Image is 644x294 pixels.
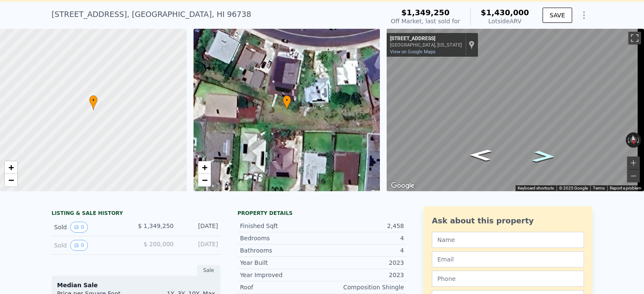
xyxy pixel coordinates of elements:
[240,283,322,291] div: Roof
[432,251,584,267] input: Email
[8,162,14,173] span: +
[240,246,322,255] div: Bathrooms
[8,175,14,185] span: −
[469,40,475,49] a: Show location on map
[237,210,407,217] div: Property details
[543,8,572,23] button: SAVE
[432,215,584,227] div: Ask about this property
[387,29,644,191] div: Street View
[198,174,211,187] a: Zoom out
[180,222,218,233] div: [DATE]
[54,240,129,251] div: Sold
[52,210,221,218] div: LISTING & SALE HISTORY
[627,170,640,182] button: Zoom out
[390,36,462,42] div: [STREET_ADDRESS]
[460,147,501,163] path: Go East, Haia St
[70,240,88,251] button: View historical data
[576,7,592,24] button: Show Options
[5,161,17,174] a: Zoom in
[637,132,641,148] button: Rotate clockwise
[322,258,404,267] div: 2023
[322,283,404,291] div: Composition Shingle
[627,157,640,169] button: Zoom in
[390,42,462,48] div: [GEOGRAPHIC_DATA], [US_STATE]
[138,223,174,229] span: $ 1,349,250
[89,96,98,104] span: •
[401,8,450,17] span: $1,349,250
[144,241,174,247] span: $ 200,000
[240,234,322,242] div: Bedrooms
[389,180,417,191] img: Google
[180,240,218,251] div: [DATE]
[559,186,588,190] span: © 2025 Google
[54,222,129,233] div: Sold
[390,49,436,55] a: View on Google Maps
[432,271,584,287] input: Phone
[202,175,207,185] span: −
[5,174,17,187] a: Zoom out
[593,186,605,190] a: Terms
[391,17,460,25] div: Off Market, last sold for
[240,222,322,230] div: Finished Sqft
[283,95,291,110] div: •
[518,185,554,191] button: Keyboard shortcuts
[389,180,417,191] a: Open this area in Google Maps (opens a new window)
[57,281,215,289] div: Median Sale
[197,265,221,276] div: Sale
[240,258,322,267] div: Year Built
[240,271,322,279] div: Year Improved
[198,161,211,174] a: Zoom in
[610,186,641,190] a: Report a problem
[523,148,565,165] path: Go West, Haia St
[481,17,529,25] div: Lotside ARV
[322,246,404,255] div: 4
[629,132,637,148] button: Reset the view
[432,232,584,248] input: Name
[322,271,404,279] div: 2023
[626,132,630,148] button: Rotate counterclockwise
[70,222,88,233] button: View historical data
[628,32,641,44] button: Toggle fullscreen view
[202,162,207,173] span: +
[322,234,404,242] div: 4
[322,222,404,230] div: 2,458
[89,95,98,110] div: •
[52,8,251,20] div: [STREET_ADDRESS] , [GEOGRAPHIC_DATA] , HI 96738
[387,29,644,191] div: Map
[283,96,291,104] span: •
[481,8,529,17] span: $1,430,000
